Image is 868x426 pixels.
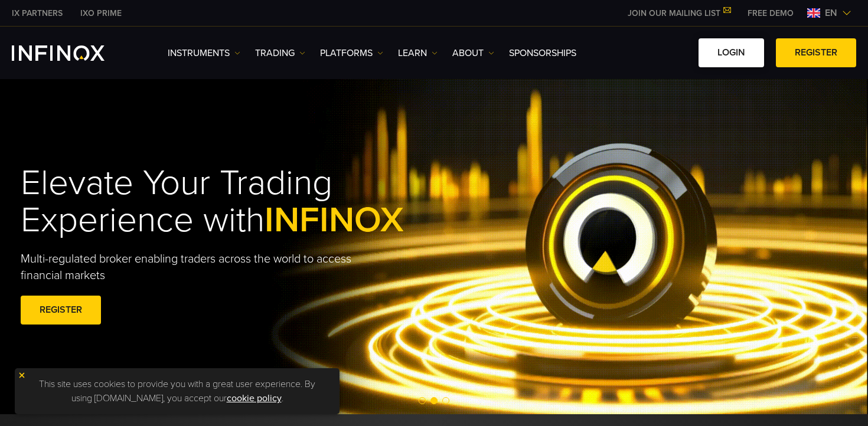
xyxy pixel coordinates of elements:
[820,6,842,20] span: en
[442,397,449,404] span: Go to slide 3
[21,251,371,284] p: Multi-regulated broker enabling traders across the world to access financial markets
[71,7,130,19] a: INFINOX
[452,46,494,60] a: ABOUT
[398,46,438,60] a: Learn
[419,397,426,404] span: Go to slide 1
[21,296,101,325] a: REGISTER
[227,392,282,404] a: cookie policy
[619,8,739,18] a: JOIN OUR MAILING LIST
[3,7,71,19] a: INFINOX
[430,397,438,404] span: Go to slide 2
[21,374,334,408] p: This site uses cookies to provide you with a great user experience. By using [DOMAIN_NAME], you a...
[12,45,132,61] a: INFINOX Logo
[265,199,404,241] span: INFINOX
[739,7,802,19] a: INFINOX MENU
[320,46,383,60] a: PLATFORMS
[255,46,305,60] a: TRADING
[509,46,576,60] a: SPONSORSHIPS
[776,38,856,67] a: REGISTER
[18,371,26,379] img: yellow close icon
[168,46,240,60] a: Instruments
[21,165,459,239] h1: Elevate Your Trading Experience with
[699,38,764,67] a: LOGIN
